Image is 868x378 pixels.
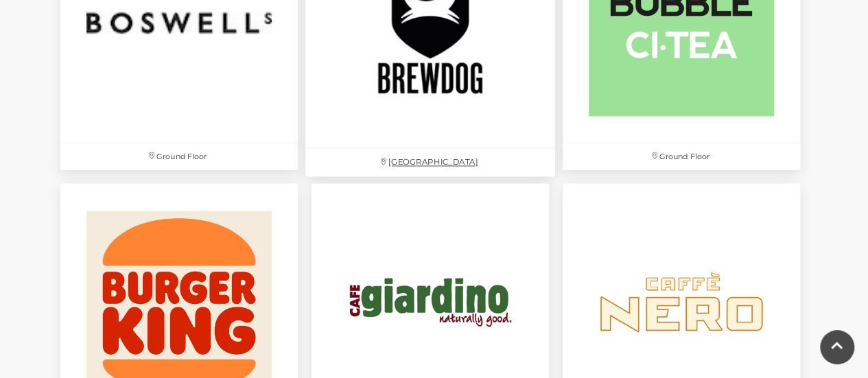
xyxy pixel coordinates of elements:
p: [GEOGRAPHIC_DATA] [305,148,555,176]
p: Ground Floor [60,143,298,169]
p: Ground Floor [563,143,800,169]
